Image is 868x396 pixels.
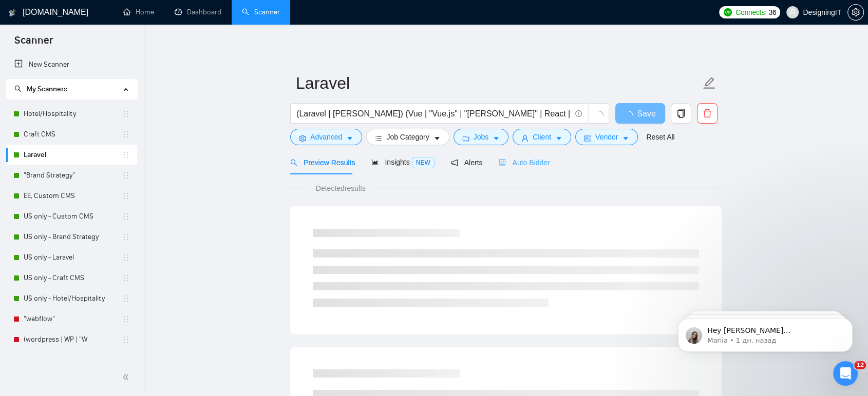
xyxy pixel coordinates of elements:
span: holder [122,233,130,241]
span: Save [637,107,655,120]
span: idcard [584,134,591,142]
li: US only - Craft CMS [6,268,137,288]
span: My Scanners [27,85,67,93]
span: caret-down [433,134,441,142]
input: Search Freelance Jobs... [296,107,571,120]
img: logo [9,5,16,21]
span: Advanced [310,131,342,143]
iframe: Intercom notifications сообщение [663,296,868,368]
button: setting [847,4,864,21]
span: 12 [854,361,866,369]
span: holder [122,315,130,323]
a: US only - Hotel/Hospitality [24,288,122,309]
span: Vendor [595,131,618,143]
span: user [521,134,529,142]
span: Connects: [735,7,766,18]
span: holder [122,192,130,200]
span: caret-down [622,134,629,142]
span: Insights [371,158,434,166]
span: caret-down [493,134,500,142]
span: Auto Bidder [499,159,550,167]
li: EE, Custom CMS [6,186,137,206]
span: holder [122,110,130,118]
span: double-left [122,372,133,382]
a: "Brand Strategy" [24,165,122,186]
span: Detected results [309,183,373,194]
span: Job Category [386,131,429,143]
a: setting [847,8,864,16]
li: US only - Custom CMS [6,206,137,227]
span: area-chart [371,159,379,166]
a: New Scanner [14,54,129,75]
span: notification [451,159,458,166]
a: US only - Laravel [24,247,122,268]
button: barsJob Categorycaret-down [366,129,449,145]
li: "Brand Strategy" [6,165,137,186]
span: setting [299,134,306,142]
span: loading [625,111,637,119]
span: delete [697,109,717,118]
span: Scanner [6,33,61,54]
a: "webflow" [24,309,122,329]
a: EE, Custom CMS [24,186,122,206]
a: searchScanner [242,8,280,16]
span: caret-down [555,134,562,142]
li: US only - Hotel/Hospitality [6,288,137,309]
button: copy [671,103,691,124]
a: Hotel/Hospitality [24,104,122,124]
span: setting [848,8,863,16]
span: holder [122,171,130,180]
li: US only - Laravel [6,247,137,268]
span: search [290,159,297,166]
span: holder [122,274,130,282]
span: folder [462,134,469,142]
span: holder [122,151,130,159]
span: user [789,9,796,16]
button: settingAdvancedcaret-down [290,129,362,145]
span: holder [122,294,130,303]
span: robot [499,159,506,166]
button: userClientcaret-down [513,129,571,145]
a: Reset All [646,131,674,143]
li: Laravel [6,145,137,165]
span: Preview Results [290,159,355,167]
button: delete [697,103,718,124]
img: upwork-logo.png [724,8,732,16]
input: Scanner name... [296,70,701,96]
a: US only - Brand Strategy [24,227,122,247]
span: caret-down [346,134,353,142]
span: holder [122,253,130,262]
a: dashboardDashboard [175,8,221,16]
button: folderJobscaret-down [454,129,509,145]
a: US only - Craft CMS [24,268,122,288]
span: bars [375,134,382,142]
a: Laravel [24,145,122,165]
a: homeHome [123,8,154,16]
span: My Scanners [14,85,67,93]
li: New Scanner [6,54,137,75]
li: Craft CMS [6,124,137,145]
span: holder [122,335,130,344]
iframe: Intercom live chat [833,361,858,386]
span: copy [671,109,691,118]
span: Client [533,131,551,143]
span: edit [703,76,716,90]
span: Alerts [451,159,483,167]
button: Save [615,103,665,124]
li: "webflow" [6,309,137,329]
span: search [14,85,22,92]
button: idcardVendorcaret-down [575,129,638,145]
span: NEW [412,157,435,168]
li: US only - Brand Strategy [6,227,137,247]
span: holder [122,130,130,138]
a: (wordpress | WP | "W [24,329,122,350]
span: holder [122,212,130,221]
li: (wordpress | WP | "W [6,329,137,350]
li: Hotel/Hospitality [6,104,137,124]
span: Jobs [474,131,489,143]
span: 36 [768,7,776,18]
